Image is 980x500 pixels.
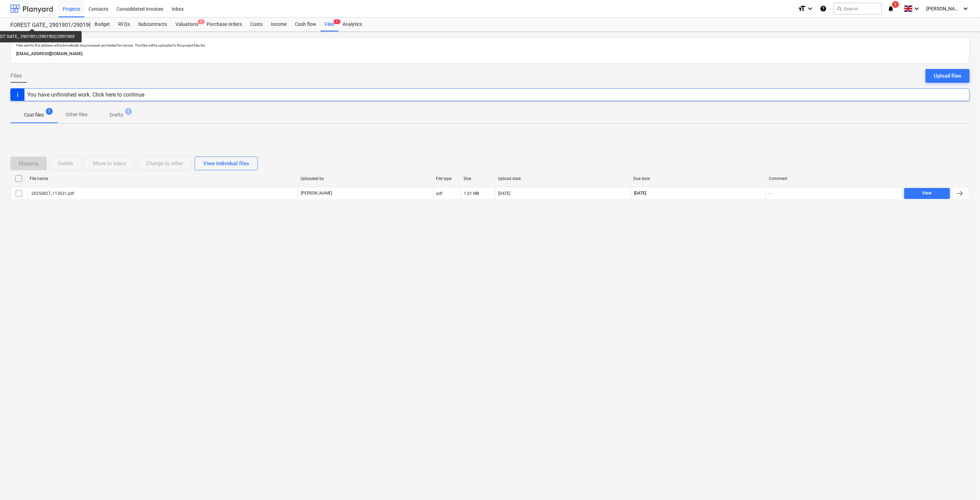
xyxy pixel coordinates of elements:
p: Drafts [110,111,123,119]
button: Upload files [926,69,970,83]
button: View individual files [195,157,258,170]
button: View [904,188,950,199]
i: keyboard_arrow_down [806,4,814,13]
div: Valuations [171,18,203,31]
a: Cash flow [291,18,320,31]
a: Analytics [338,18,366,31]
div: 20250827_113631.pdf [30,191,74,196]
div: FOREST GATE_ 2901901/2901902/2901903 [10,22,82,29]
iframe: Chat Widget [946,467,980,500]
div: Uploaded by [300,176,430,181]
div: 1.01 MB [464,191,479,196]
p: Cost files [24,111,44,119]
div: View individual files [203,159,249,168]
div: File type [436,176,458,181]
i: keyboard_arrow_down [912,4,921,13]
button: Search [834,3,882,14]
div: File name [30,176,295,181]
span: [DATE] [634,190,647,196]
div: - [769,191,770,196]
div: pdf [436,191,442,196]
i: notifications [887,4,894,13]
span: Files [10,72,22,80]
i: keyboard_arrow_down [961,4,970,13]
span: search [837,6,842,11]
span: 5 [198,19,205,24]
div: Comment [769,176,899,181]
a: Costs [246,18,267,31]
div: You have unfinished work. Click here to continue [27,91,144,98]
div: [DATE] [498,191,510,196]
a: RFQs [114,18,134,31]
span: 1 [46,108,53,115]
span: 1 [892,1,899,8]
div: Size [463,176,492,181]
div: Due date [633,176,763,181]
div: View [922,189,932,197]
a: Files1 [320,18,338,31]
a: Income [267,18,291,31]
span: 1 [334,19,340,24]
p: Files sent to this address will automatically be processed and tested for viruses. The files will... [16,43,964,48]
span: 1 [125,108,132,115]
div: Upload date [498,176,628,181]
span: [PERSON_NAME] [926,6,961,11]
p: Other files [66,111,88,118]
a: Valuations5 [171,18,203,31]
i: format_size [798,4,806,13]
p: [EMAIL_ADDRESS][DOMAIN_NAME] [16,50,964,58]
a: Purchase orders [203,18,246,31]
a: Budget [90,18,114,31]
div: Upload files [934,71,961,80]
i: Knowledge base [820,4,827,13]
a: Subcontracts [134,18,171,31]
p: [PERSON_NAME] [301,190,332,196]
div: Files [320,18,338,31]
